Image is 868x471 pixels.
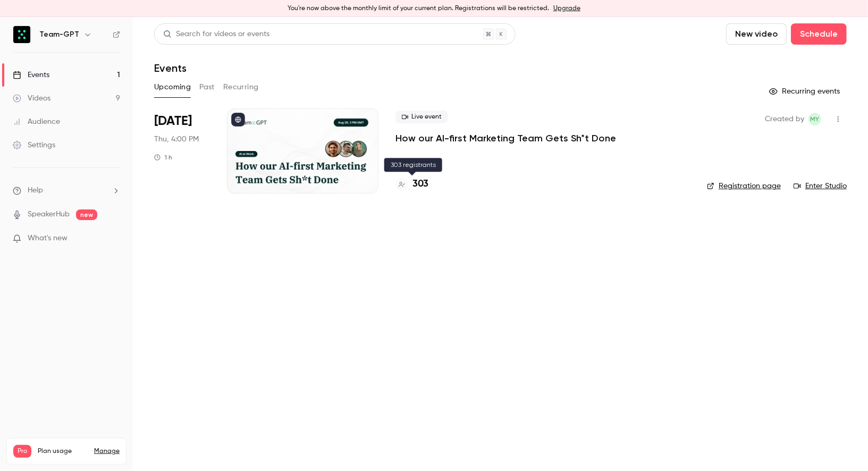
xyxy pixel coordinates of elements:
div: Settings [13,140,55,150]
button: Recurring [223,79,259,96]
a: Upgrade [553,4,580,13]
button: Upcoming [154,79,191,96]
span: new [76,209,97,220]
a: How our AI-first Marketing Team Gets Sh*t Done [395,132,616,145]
a: Registration page [707,181,781,191]
h4: 303 [412,177,428,191]
button: New video [726,23,787,45]
span: What's new [28,233,68,244]
a: SpeakerHub [28,209,70,220]
span: MY [811,113,820,125]
span: Live event [395,111,448,123]
span: Thu, 4:00 PM [154,134,199,145]
div: Search for videos or events [163,29,269,40]
h6: Team-GPT [39,29,79,40]
a: Enter Studio [794,181,847,191]
a: 303 [395,177,428,191]
div: Videos [13,93,50,104]
div: 1 h [154,153,172,162]
img: Team-GPT [13,26,30,43]
li: help-dropdown-opener [13,185,120,196]
div: Audience [13,116,60,127]
span: Help [28,185,43,196]
a: Manage [94,447,120,456]
button: Past [199,79,215,96]
span: Martin Yochev [808,113,821,125]
span: Created by [765,113,804,125]
span: [DATE] [154,113,192,130]
div: Aug 28 Thu, 6:00 PM (Europe/Sofia) [154,108,210,194]
div: Events [13,70,49,80]
span: Plan usage [38,447,88,456]
span: Pro [13,445,31,458]
iframe: Noticeable Trigger [107,234,120,243]
button: Recurring events [764,83,847,100]
button: Schedule [791,23,847,45]
h1: Events [154,62,187,74]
